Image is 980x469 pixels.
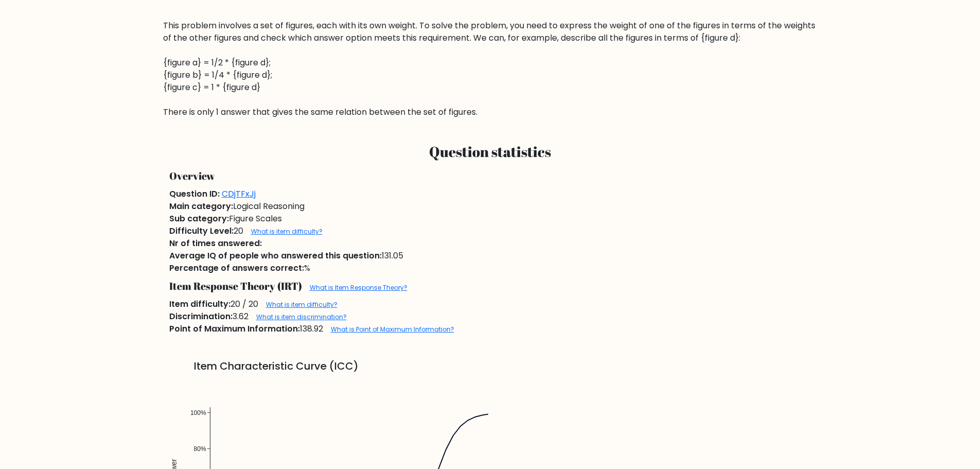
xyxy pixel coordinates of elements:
[163,323,817,335] div: 138.92
[163,20,817,118] div: This problem involves a set of figures, each with its own weight. To solve the problem, you need ...
[310,283,407,292] a: What is Item Response Theory?
[251,227,323,236] a: What is item difficulty?
[169,262,304,274] span: Percentage of answers correct:
[163,200,817,213] div: Logical Reasoning
[169,188,220,200] span: Question ID:
[169,279,302,293] span: Item Response Theory (IRT)
[163,213,817,225] div: Figure Scales
[169,200,233,212] span: Main category:
[163,250,817,262] div: 131.05
[163,225,817,237] div: 20
[169,225,234,237] span: Difficulty Level:
[169,143,811,161] h3: Question statistics
[169,310,233,322] span: Discrimination:
[169,213,229,224] span: Sub category:
[222,188,256,200] a: CDjTFxJj
[163,262,817,274] div: %
[169,323,300,335] span: Point of Maximum Information:
[169,298,230,310] span: Item difficulty:
[169,360,811,372] h5: Item Characteristic Curve (ICC)
[256,312,347,321] a: What is item discrimination?
[169,250,382,262] span: Average IQ of people who answered this question:
[169,237,262,249] span: Nr of times answered:
[169,169,215,183] span: Overview
[266,300,337,309] a: What is item difficulty?
[163,298,817,310] div: 20 / 20
[331,325,454,334] a: What is Point of Maximum Information?
[163,310,817,323] div: 3.62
